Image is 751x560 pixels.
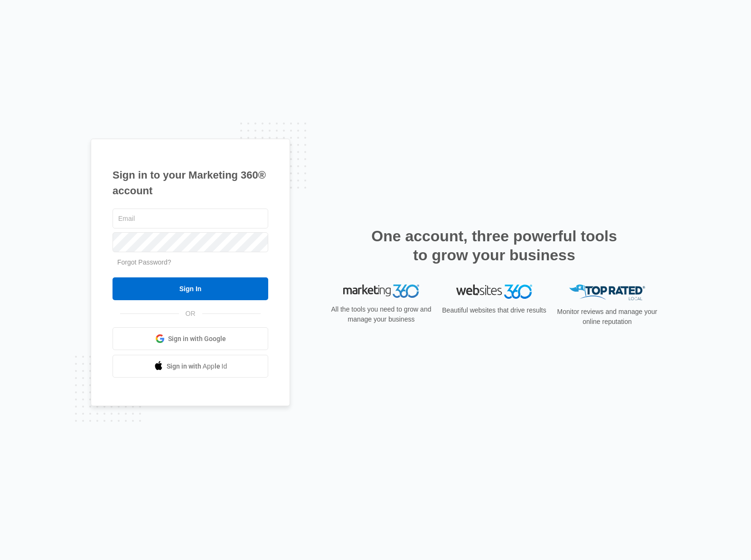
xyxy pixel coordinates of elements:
[179,309,202,319] span: OR
[554,307,660,327] p: Monitor reviews and manage your online reputation
[328,304,434,324] p: All the tools you need to grow and manage your business
[117,258,171,266] a: Forgot Password?
[168,334,226,344] span: Sign in with Google
[441,305,547,315] p: Beautiful websites that drive results
[368,227,620,265] h2: One account, three powerful tools to grow your business
[343,285,419,298] img: Marketing 360
[167,361,227,371] span: Sign in with Apple Id
[113,355,268,378] a: Sign in with Apple Id
[113,327,268,350] a: Sign in with Google
[456,285,532,298] img: Websites 360
[569,285,645,300] img: Top Rated Local
[113,277,268,300] input: Sign In
[113,167,268,199] h1: Sign in to your Marketing 360® account
[113,209,268,228] input: Email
